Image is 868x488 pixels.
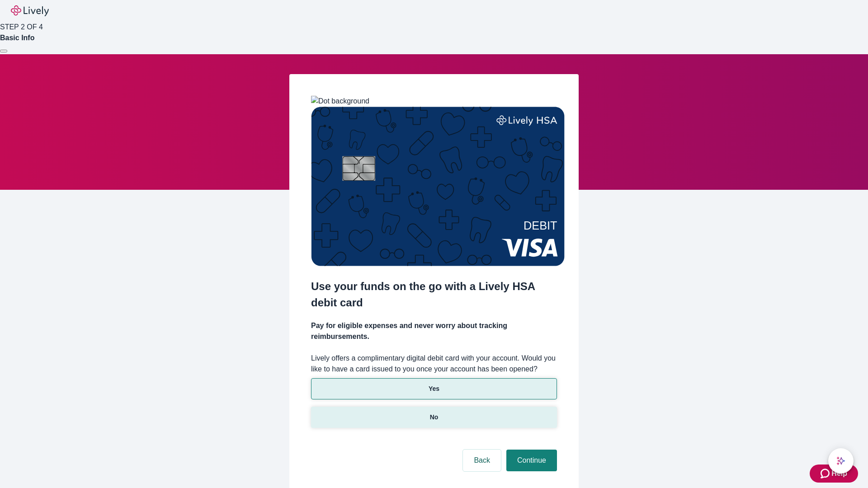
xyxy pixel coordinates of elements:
[311,96,369,107] img: Dot background
[429,384,439,394] p: Yes
[311,278,557,311] h2: Use your funds on the go with a Lively HSA debit card
[828,448,854,474] button: chat
[311,353,557,375] label: Lively offers a complimentary digital debit card with your account. Would you like to have a card...
[311,378,557,399] button: Yes
[311,407,557,428] button: No
[810,465,858,483] button: Zendesk support iconHelp
[430,413,439,422] p: No
[506,450,557,471] button: Continue
[821,468,831,479] svg: Zendesk support icon
[11,5,49,16] img: Lively
[831,468,847,479] span: Help
[836,456,845,465] svg: Lively AI Assistant
[311,320,557,342] h4: Pay for eligible expenses and never worry about tracking reimbursements.
[311,107,565,266] img: Debit card
[463,450,501,471] button: Back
